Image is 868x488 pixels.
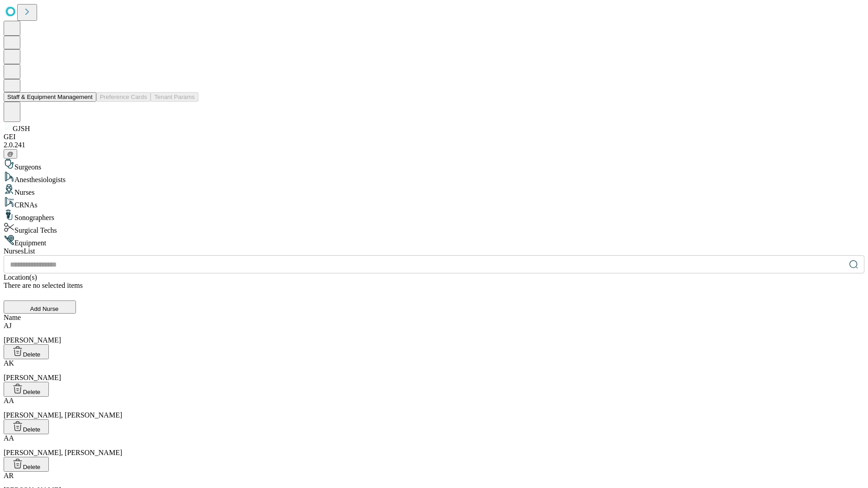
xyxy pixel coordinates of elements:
[23,426,41,433] span: Delete
[4,133,864,141] div: GEI
[4,382,49,397] button: Delete
[4,322,12,329] span: AJ
[4,235,864,247] div: Equipment
[151,92,198,102] button: Tenant Params
[30,305,59,312] span: Add Nurse
[23,351,41,358] span: Delete
[23,389,41,395] span: Delete
[4,300,76,314] button: Add Nurse
[4,472,14,479] span: AR
[4,397,864,419] div: [PERSON_NAME], [PERSON_NAME]
[4,457,49,472] button: Delete
[4,434,14,442] span: AA
[4,141,864,149] div: 2.0.241
[4,273,37,281] span: Location(s)
[4,184,864,197] div: Nurses
[4,222,864,235] div: Surgical Techs
[4,344,49,359] button: Delete
[4,282,864,290] div: There are no selected items
[96,92,151,102] button: Preference Cards
[4,397,14,404] span: AA
[4,247,864,255] div: Nurses List
[4,322,864,344] div: [PERSON_NAME]
[4,149,17,159] button: @
[4,419,49,434] button: Delete
[4,359,864,382] div: [PERSON_NAME]
[4,314,864,322] div: Name
[23,464,41,470] span: Delete
[7,150,14,157] span: @
[4,434,864,457] div: [PERSON_NAME], [PERSON_NAME]
[4,159,864,171] div: Surgeons
[4,359,14,367] span: AK
[4,197,864,209] div: CRNAs
[4,209,864,222] div: Sonographers
[4,171,864,184] div: Anesthesiologists
[13,125,30,132] span: GJSH
[4,92,96,102] button: Staff & Equipment Management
